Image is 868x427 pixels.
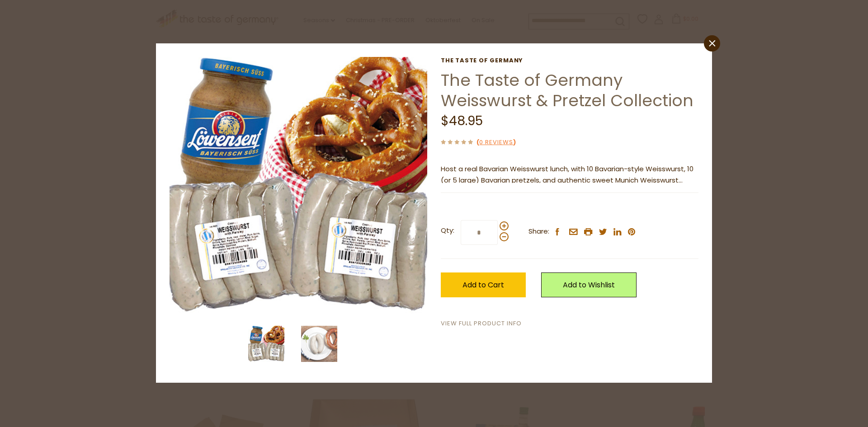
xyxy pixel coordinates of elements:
[476,138,516,146] span: ( )
[248,326,284,362] img: The Taste of Germany Weisswurst & Pretzel Collection
[528,226,549,237] span: Share:
[441,225,454,236] strong: Qty:
[479,138,513,147] a: 0 Reviews
[441,272,526,297] button: Add to Cart
[441,112,483,130] span: $48.95
[541,272,637,297] a: Add to Wishlist
[462,280,504,290] span: Add to Cart
[461,220,498,245] input: Qty:
[170,57,428,315] img: The Taste of Germany Weisswurst & Pretzel Collection
[441,319,522,328] a: View Full Product Info
[441,164,698,186] p: Host a real Bavarian Weisswurst lunch, with 10 Bavarian-style Weisswurst, 10 (or 5 large) Bavaria...
[441,57,698,64] a: The Taste of Germany
[301,326,337,362] img: The Taste of Germany Weisswurst & Pretzel Collection
[441,69,693,112] a: The Taste of Germany Weisswurst & Pretzel Collection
